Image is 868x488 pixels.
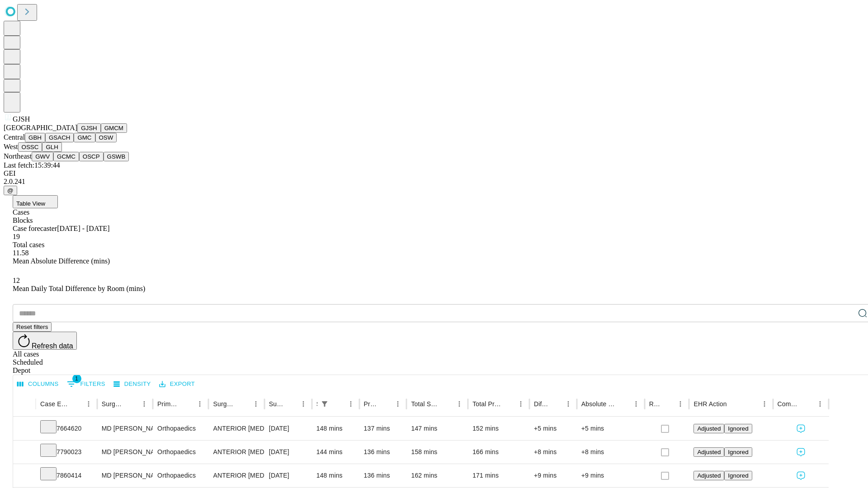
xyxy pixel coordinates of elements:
[617,398,630,410] button: Sort
[102,441,148,464] div: MD [PERSON_NAME] [PERSON_NAME]
[453,398,466,410] button: Menu
[79,152,104,161] button: OSCP
[697,449,721,455] span: Adjusted
[16,200,45,207] span: Table View
[728,472,748,479] span: Ignored
[724,471,752,480] button: Ignored
[693,471,724,480] button: Adjusted
[102,417,148,440] div: MD [PERSON_NAME] [PERSON_NAME]
[801,398,814,410] button: Sort
[724,447,752,457] button: Ignored
[630,398,642,410] button: Menu
[193,398,206,410] button: Menu
[70,398,82,410] button: Sort
[758,398,771,410] button: Menu
[250,398,262,410] button: Menu
[728,425,748,432] span: Ignored
[297,398,310,410] button: Menu
[318,398,331,410] button: Show filters
[693,400,726,408] div: EHR Action
[138,398,151,410] button: Menu
[13,285,145,292] span: Mean Daily Total Difference by Room (mins)
[13,115,30,123] span: GJSH
[364,417,402,440] div: 137 mins
[364,441,402,464] div: 136 mins
[95,133,117,142] button: OSW
[693,424,724,433] button: Adjusted
[213,441,259,464] div: ANTERIOR [MEDICAL_DATA] TOTAL HIP
[7,187,14,194] span: @
[316,441,355,464] div: 144 mins
[18,468,31,484] button: Expand
[42,142,61,152] button: GLH
[213,464,259,487] div: ANTERIOR [MEDICAL_DATA] TOTAL HIP
[4,152,32,160] span: Northeast
[13,249,28,257] span: 11.58
[40,441,93,464] div: 7790023
[502,398,514,410] button: Sort
[411,417,463,440] div: 147 mins
[32,342,73,350] span: Refresh data
[157,377,197,391] button: Export
[157,441,204,464] div: Orthopaedics
[269,464,307,487] div: [DATE]
[4,161,60,169] span: Last fetch: 15:39:44
[237,398,250,410] button: Sort
[316,417,355,440] div: 148 mins
[534,441,572,464] div: +8 mins
[364,464,402,487] div: 136 mins
[4,186,17,195] button: @
[411,441,463,464] div: 158 mins
[40,464,93,487] div: 7860414
[13,225,57,232] span: Case forecaster
[102,464,148,487] div: MD [PERSON_NAME] [PERSON_NAME]
[269,400,283,408] div: Surgery Date
[649,400,661,408] div: Resolved in EHR
[57,225,109,232] span: [DATE] - [DATE]
[697,472,721,479] span: Adjusted
[318,398,331,410] div: 1 active filter
[40,417,93,440] div: 7664620
[4,169,864,178] div: GEI
[4,124,77,131] span: [GEOGRAPHIC_DATA]
[16,324,48,330] span: Reset filters
[697,425,721,432] span: Adjusted
[814,398,826,410] button: Menu
[534,400,548,408] div: Difference
[157,417,204,440] div: Orthopaedics
[13,241,44,249] span: Total cases
[778,400,800,408] div: Comments
[4,133,25,141] span: Central
[514,398,527,410] button: Menu
[661,398,674,410] button: Sort
[102,400,124,408] div: Surgeon Name
[411,400,439,408] div: Total Scheduled Duration
[581,464,640,487] div: +9 mins
[13,233,20,240] span: 19
[562,398,575,410] button: Menu
[13,195,58,208] button: Table View
[77,123,101,133] button: GJSH
[157,464,204,487] div: Orthopaedics
[40,400,69,408] div: Case Epic Id
[15,377,61,391] button: Select columns
[181,398,193,410] button: Sort
[65,377,108,391] button: Show filters
[45,133,74,142] button: GSACH
[472,464,525,487] div: 171 mins
[316,464,355,487] div: 148 mins
[581,417,640,440] div: +5 mins
[18,445,31,460] button: Expand
[18,142,42,152] button: OSSC
[13,257,110,265] span: Mean Absolute Difference (mins)
[269,417,307,440] div: [DATE]
[534,417,572,440] div: +5 mins
[728,449,748,455] span: Ignored
[674,398,687,410] button: Menu
[728,398,741,410] button: Sort
[344,398,357,410] button: Menu
[18,421,31,437] button: Expand
[269,441,307,464] div: [DATE]
[111,377,153,391] button: Density
[411,464,463,487] div: 162 mins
